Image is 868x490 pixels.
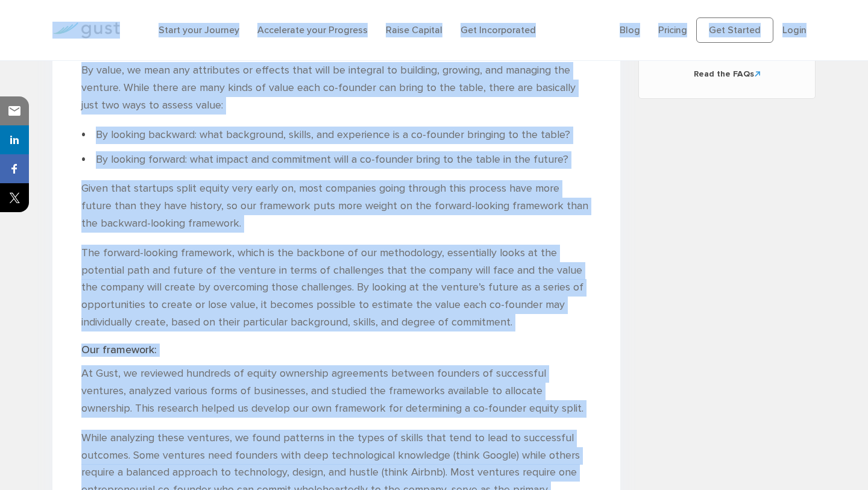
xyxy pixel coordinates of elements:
[81,151,591,169] li: By looking forward: what impact and commitment will a co-founder bring to the table in the future?
[81,365,591,417] p: At Gust, we reviewed hundreds of equity ownership agreements between founders of successful ventu...
[658,24,687,36] a: Pricing
[81,180,591,232] p: Given that startups split equity very early on, most companies going through this process have mo...
[81,245,591,331] p: The forward-looking framework, which is the backbone of our methodology, essentially looks at the...
[81,62,591,114] p: By value, we mean any attributes or effects that will be integral to building, growing, and manag...
[52,22,120,39] img: Gust Logo
[620,24,640,36] a: Blog
[386,24,442,36] a: Raise Capital
[651,68,803,80] span: Read the FAQs
[159,24,239,36] a: Start your Journey
[257,24,368,36] a: Accelerate your Progress
[461,24,536,36] a: Get Incorporated
[81,344,591,357] h3: Our framework:
[696,17,773,43] a: Get Started
[81,127,591,144] li: By looking backward: what background, skills, and experience is a co-founder bringing to the table?
[782,24,807,36] a: Login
